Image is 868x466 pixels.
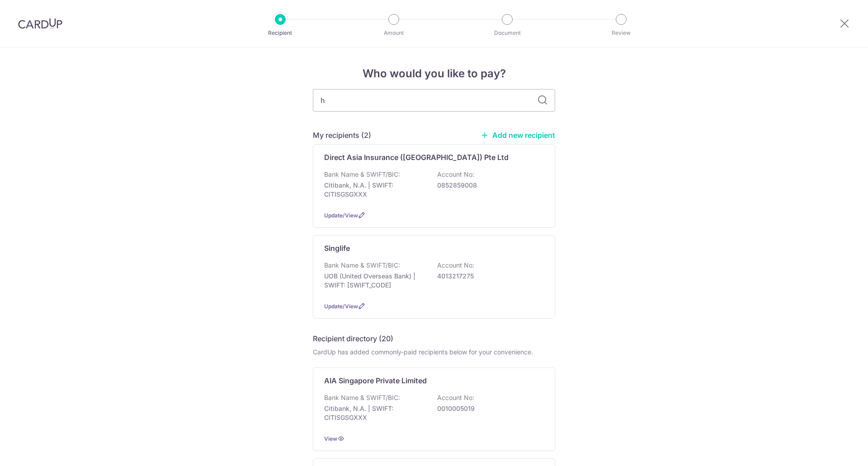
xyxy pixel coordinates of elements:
p: 0852859008 [437,181,538,190]
h4: Who would you like to pay? [313,66,555,82]
input: Search for any recipient here [313,89,555,112]
p: Document [474,28,541,38]
h5: Recipient directory (20) [313,333,393,344]
p: Direct Asia Insurance ([GEOGRAPHIC_DATA]) Pte Ltd [324,152,509,163]
a: Add new recipient [481,131,555,140]
p: UOB (United Overseas Bank) | SWIFT: [SWIFT_CODE] [324,272,425,290]
a: Update/View [324,212,358,219]
p: 4013217275 [437,272,538,281]
p: Account No: [437,261,474,270]
a: Update/View [324,303,358,310]
h5: My recipients (2) [313,130,371,141]
p: Citibank, N.A. | SWIFT: CITISGSGXXX [324,404,425,422]
iframe: Opens a widget where you can find more information [810,439,859,461]
div: CardUp has added commonly-paid recipients below for your convenience. [313,348,555,357]
p: Singlife [324,243,350,254]
p: Bank Name & SWIFT/BIC: [324,393,400,402]
p: Account No: [437,170,474,179]
a: View [324,435,337,442]
img: CardUp [18,18,62,29]
p: Citibank, N.A. | SWIFT: CITISGSGXXX [324,181,425,199]
p: Review [588,28,655,38]
p: Bank Name & SWIFT/BIC: [324,261,400,270]
p: Recipient [247,28,314,38]
p: Account No: [437,393,474,402]
p: Bank Name & SWIFT/BIC: [324,170,400,179]
p: Amount [360,28,427,38]
p: AIA Singapore Private Limited [324,375,427,386]
p: 0010005019 [437,404,538,413]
